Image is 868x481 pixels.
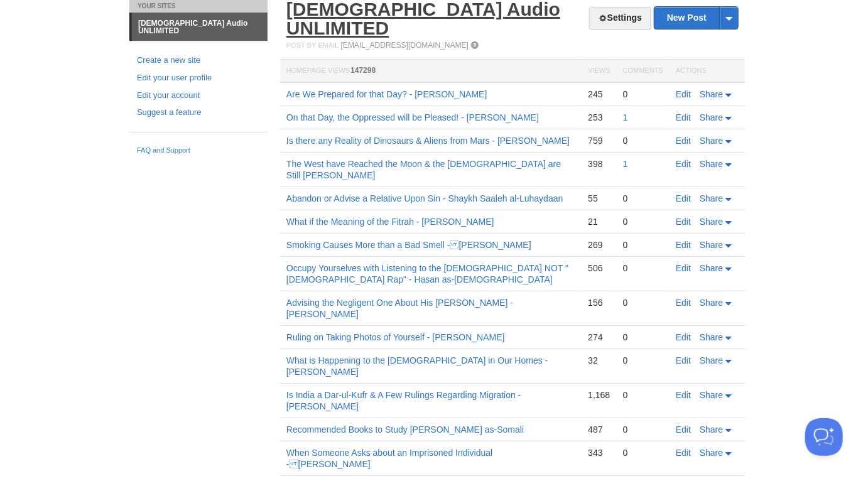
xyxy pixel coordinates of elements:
div: 0 [623,216,663,227]
a: Occupy Yourselves with Listening to the [DEMOGRAPHIC_DATA] NOT "[DEMOGRAPHIC_DATA] Rap" - Hasan a... [286,263,568,284]
a: On that Day, the Oppressed will be Pleased! - [PERSON_NAME] [286,112,539,122]
div: 245 [588,89,610,100]
th: Comments [617,60,670,83]
a: Create a new site [137,54,260,67]
a: Is there any Reality of Dinosaurs & Aliens from Mars - [PERSON_NAME] [286,136,570,146]
a: [EMAIL_ADDRESS][DOMAIN_NAME] [341,41,469,50]
a: Edit [676,448,691,458]
div: 1,168 [588,389,610,401]
div: 0 [623,424,663,435]
div: 0 [623,355,663,366]
a: 1 [623,159,628,169]
a: When Someone Asks about an Imprisoned Individual - [PERSON_NAME] [286,448,492,469]
th: Views [582,60,616,83]
div: 0 [623,89,663,100]
a: Edit [676,263,691,273]
a: Edit [676,159,691,169]
div: 759 [588,135,610,146]
a: Edit [676,332,691,342]
div: 0 [623,389,663,401]
a: Advising the Negligent One About His [PERSON_NAME] - [PERSON_NAME] [286,298,513,319]
a: What if the Meaning of the Fitrah - [PERSON_NAME] [286,217,494,227]
a: FAQ and Support [137,145,260,156]
span: Post by Email [286,41,339,49]
div: 156 [588,297,610,308]
div: 0 [623,297,663,308]
span: Share [700,89,723,99]
a: Edit [676,424,691,435]
a: Abandon or Advise a Relative Upon Sin - Shaykh Saaleh al-Luhaydaan [286,193,563,203]
span: Share [700,136,723,146]
div: 506 [588,262,610,274]
div: 487 [588,424,610,435]
div: 0 [623,332,663,343]
a: 1 [623,112,628,122]
a: Ruling on Taking Photos of Yourself - [PERSON_NAME] [286,332,505,342]
div: 274 [588,332,610,343]
th: Homepage Views [280,60,582,83]
a: Edit [676,193,691,203]
a: Edit [676,240,691,250]
a: The West have Reached the Moon & the [DEMOGRAPHIC_DATA] are Still [PERSON_NAME] [286,159,561,180]
span: Share [700,263,723,273]
a: Edit [676,112,691,122]
div: 0 [623,135,663,146]
span: 147298 [350,66,376,75]
a: Edit your account [137,89,260,102]
div: 269 [588,239,610,251]
a: Recommended Books to Study [PERSON_NAME] as-Somali [286,424,524,435]
a: Smoking Causes More than a Bad Smell - [PERSON_NAME] [286,240,531,250]
div: 0 [623,447,663,458]
a: [DEMOGRAPHIC_DATA] Audio UNLIMITED [132,13,268,41]
div: 0 [623,239,663,251]
a: Edit [676,89,691,99]
div: 21 [588,216,610,227]
a: Are We Prepared for that Day? - [PERSON_NAME] [286,89,487,99]
div: 0 [623,262,663,274]
div: 343 [588,447,610,458]
a: Edit [676,390,691,400]
span: Share [700,332,723,342]
span: Share [700,112,723,122]
div: 32 [588,355,610,366]
a: What is Happening to the [DEMOGRAPHIC_DATA] in Our Homes - [PERSON_NAME] [286,355,548,377]
th: Actions [670,60,745,83]
a: Edit [676,136,691,146]
a: New Post [654,7,738,29]
a: Settings [589,7,651,30]
a: Suggest a feature [137,106,260,119]
div: 0 [623,193,663,204]
a: Edit [676,298,691,308]
div: 398 [588,158,610,170]
span: Share [700,390,723,400]
div: 55 [588,193,610,204]
span: Share [700,298,723,308]
a: Is India a Dar-ul-Kufr & A Few Rulings Regarding Migration - [PERSON_NAME] [286,390,521,411]
span: Share [700,448,723,458]
span: Share [700,159,723,169]
a: Edit [676,217,691,227]
a: Edit [676,355,691,365]
span: Share [700,424,723,435]
div: 253 [588,112,610,123]
iframe: Help Scout Beacon - Open [805,418,843,456]
span: Share [700,240,723,250]
span: Share [700,193,723,203]
a: Edit your user profile [137,72,260,85]
span: Share [700,355,723,365]
span: Share [700,217,723,227]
